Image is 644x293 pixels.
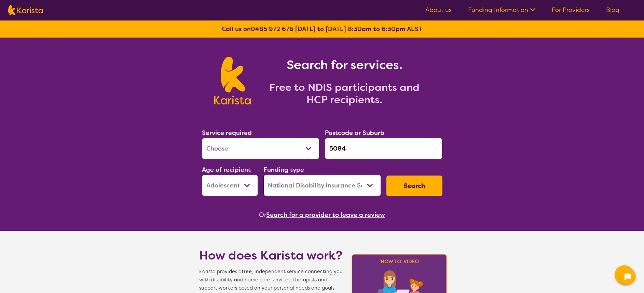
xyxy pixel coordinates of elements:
button: Search for a provider to leave a review [266,210,385,220]
h2: Free to NDIS participants and HCP recipients. [259,81,430,106]
label: Funding type [263,166,304,174]
a: Funding Information [468,6,535,14]
a: Blog [606,6,619,14]
h1: Search for services. [259,57,430,73]
b: Call us on [DATE] to [DATE] 8:30am to 6:30pm AEST [222,25,422,33]
label: Service required [202,129,252,137]
input: Type [325,138,442,159]
button: Channel Menu [615,265,634,284]
label: Postcode or Suburb [325,129,384,137]
span: Or [259,210,266,220]
img: Karista logo [8,5,43,15]
b: free [242,268,252,275]
img: Karista logo [214,57,251,104]
label: Age of recipient [202,166,251,174]
button: Search [386,176,442,196]
a: About us [425,6,452,14]
h1: How does Karista work? [199,247,343,264]
a: 0485 972 676 [251,25,293,33]
a: For Providers [552,6,590,14]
